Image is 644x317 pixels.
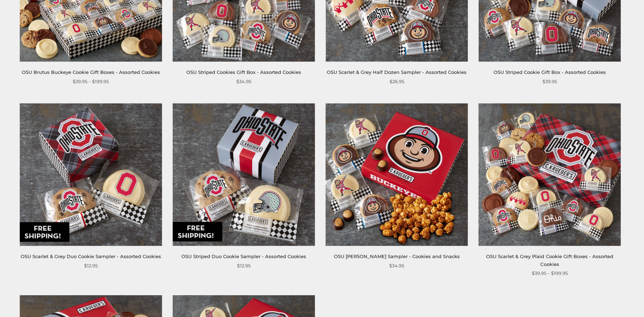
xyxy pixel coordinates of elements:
[22,69,160,75] a: OSU Brutus Buckeye Cookie Gift Boxes - Assorted Cookies
[84,262,98,270] span: $12.95
[389,262,404,270] span: $34.95
[390,78,404,85] span: $26.95
[172,103,315,246] img: OSU Striped Duo Cookie Sampler - Assorted Cookies
[494,69,606,75] a: OSU Striped Cookie Gift Box - Assorted Cookies
[237,262,251,270] span: $12.95
[479,103,621,246] img: OSU Scarlet & Grey Plaid Cookie Gift Boxes - Assorted Cookies
[532,270,568,277] span: $39.95 - $199.95
[334,253,460,259] a: OSU [PERSON_NAME] Sampler - Cookies and Snacks
[21,253,161,259] a: OSU Scarlet & Grey Duo Cookie Sampler - Assorted Cookies
[186,69,301,75] a: OSU Striped Cookies Gift Box - Assorted Cookies
[181,253,306,259] a: OSU Striped Duo Cookie Sampler - Assorted Cookies
[6,290,74,311] iframe: Sign Up via Text for Offers
[486,253,613,267] a: OSU Scarlet & Grey Plaid Cookie Gift Boxes - Assorted Cookies
[542,78,557,85] span: $39.95
[20,103,162,246] img: OSU Scarlet & Grey Duo Cookie Sampler - Assorted Cookies
[73,78,109,85] span: $39.95 - $199.95
[236,78,251,85] span: $34.95
[327,69,467,75] a: OSU Scarlet & Grey Half Dozen Sampler - Assorted Cookies
[325,103,468,246] img: OSU Brutus Buckeye Sampler - Cookies and Snacks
